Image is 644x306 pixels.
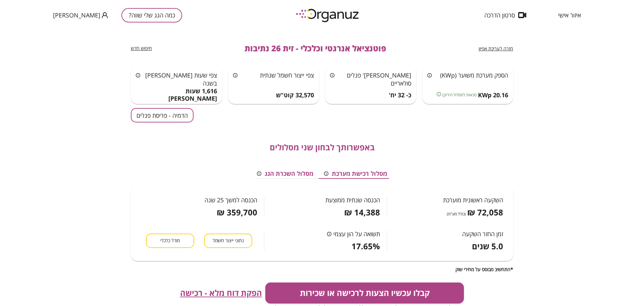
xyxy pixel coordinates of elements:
button: חזרה לעריכת אפיון [479,46,513,52]
button: קבלו עכשיו הצעות לרכישה או שכירות [265,283,464,303]
span: כ- 32 יח' [389,92,411,99]
span: 14,388 ₪ [344,208,380,217]
span: חזרה לעריכת אפיון [479,45,513,52]
span: 20.16 KWp [478,92,508,99]
span: צפי ייצור חשמל שנתית [260,71,314,79]
button: מסלול רכישת מערכת [319,169,392,179]
button: מסלול השכרת הגג [252,169,319,179]
span: חיפוש חדש [131,45,152,51]
span: איזור אישי [558,12,581,18]
button: [PERSON_NAME] [53,11,108,19]
span: 5.0 שנים [472,242,503,251]
span: סרטון הדרכה [484,12,515,18]
span: השקעה ראשונית מוערכת [443,197,503,203]
span: 359,700 ₪ [217,208,257,217]
span: [PERSON_NAME] [53,12,100,18]
span: [PERSON_NAME]' פנלים סולאריים [347,71,411,87]
button: סרטון הדרכה [474,12,536,18]
span: מודל כלכלי [160,238,180,244]
span: הספק מערכת משוער (KWp) [440,71,508,79]
span: *התחשיב מבוסס על מחירי שוק [455,266,513,272]
span: 32,570 קוט"ש [276,92,314,99]
button: חיפוש חדש [131,45,152,52]
span: תשואה על הון עצמי [333,231,380,237]
button: נתוני ייצור חשמל [204,234,252,248]
button: איזור אישי [548,12,591,18]
span: 72,058 ₪ [467,208,503,217]
span: הכנסה שנתית ממוצעת [325,197,380,203]
button: כמה הגג שלי שווה? [121,8,182,22]
span: נתוני ייצור חשמל [213,238,244,244]
button: מודל כלכלי [146,234,194,248]
span: זמן החזר השקעה [462,231,503,237]
span: (כולל מע"מ) [447,211,466,217]
span: 17.65% [352,242,380,251]
span: 1,616 שעות [PERSON_NAME] [136,88,217,102]
span: צפי שעות [PERSON_NAME] בשנה [145,71,217,87]
button: הדמיה - פריסת פנלים [131,108,194,122]
span: הכנסה למשך 25 שנה [205,197,257,203]
img: logo [291,6,365,24]
span: פוטנציאל אנרגטי וכלכלי - זית 26 נתיבות [245,44,386,53]
span: (זכאות למסלול הירוק) [442,92,477,98]
span: באפשרותך לבחון שני מסלולים [270,143,375,152]
button: הפקת דוח מלא - רכישה [180,288,262,298]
